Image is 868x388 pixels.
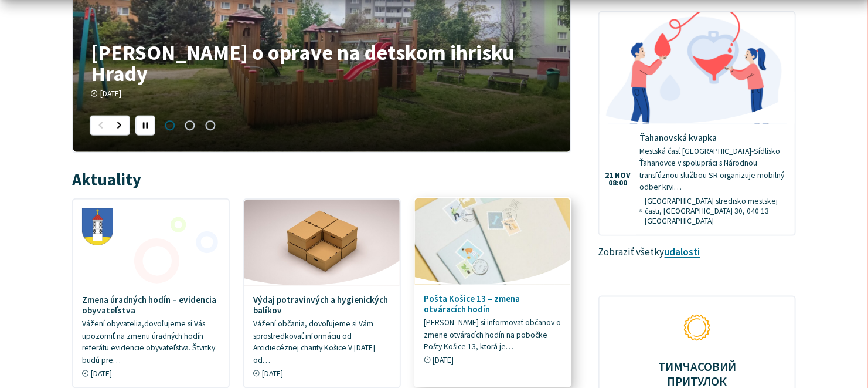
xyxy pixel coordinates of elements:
span: Prejsť na slajd 2 [180,116,200,136]
span: Prejsť na slajd 3 [200,116,220,136]
h4: Ťahanovská kvapka [639,133,786,143]
div: Nasledujúci slajd [110,116,130,136]
a: Výdaj potravinvých a hygienických balíkov Vážení občania, dovoľujeme si Vám sprostredkovať inform... [244,200,400,387]
span: 21 [605,171,613,180]
div: Predošlý slajd [90,116,110,136]
a: Ťahanovská kvapka Mestská časť [GEOGRAPHIC_DATA]-Sídlisko Ťahanovce v spolupráci s Národnou trans... [600,12,795,235]
span: [GEOGRAPHIC_DATA] stredisko mestskej časti, [GEOGRAPHIC_DATA] 30, 040 13 [GEOGRAPHIC_DATA] [645,196,786,226]
div: Pozastaviť pohyb slajdera [135,116,155,136]
h4: [PERSON_NAME] o oprave na detskom ihrisku Hrady [91,42,552,84]
a: Zobraziť všetky udalosti [665,245,700,258]
h4: Zmena úradných hodín – evidencia obyvateľstva [82,295,220,316]
span: [DATE] [100,89,121,99]
p: Zobraziť všetky [598,245,796,260]
h4: Výdaj potravinvých a hygienických balíkov [253,295,391,316]
p: [PERSON_NAME] si informovať občanov o zmene otváracích hodín na pobočke Pošty Košice 13, ktorá je… [424,317,562,353]
span: [DATE] [433,356,454,366]
h4: Pošta Košice 13 – zmena otváracích hodín [424,293,562,315]
span: Prejsť na slajd 1 [160,116,180,136]
a: Zmena úradných hodín – evidencia obyvateľstva Vážení obyvatelia,dovoľujeme si Vás upozorniť na zm... [73,200,229,387]
a: Pošta Košice 13 – zmena otváracích hodín [PERSON_NAME] si informovať občanov o zmene otváracích h... [415,198,570,374]
h3: Aktuality [72,171,141,189]
span: nov [615,171,631,180]
p: Vážení obyvatelia,dovoľujeme si Vás upozorniť na zmenu úradných hodín referátu evidencie obyvateľ... [82,318,220,366]
span: [DATE] [262,369,283,379]
p: Vážení občania, dovoľujeme si Vám sprostredkovať informáciu od Arcidiecéznej charity Košice V [DA... [253,318,391,366]
p: Mestská časť [GEOGRAPHIC_DATA]-Sídlisko Ťahanovce v spolupráci s Národnou transfúznou službou SR ... [639,146,786,194]
span: 08:00 [605,179,631,187]
span: [DATE] [91,369,112,379]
